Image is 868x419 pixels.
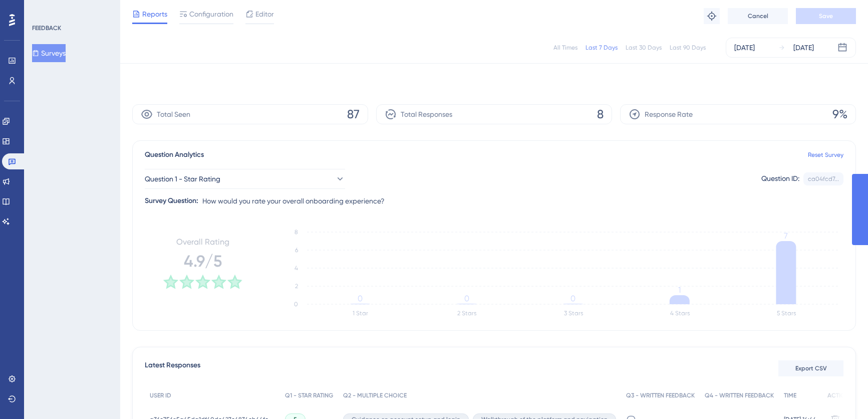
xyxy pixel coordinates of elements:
span: 8 [597,106,604,122]
span: Q4 - WRITTEN FEEDBACK [705,391,774,399]
span: Configuration [189,8,233,20]
span: Response Rate [645,108,693,120]
button: Surveys [32,44,66,62]
tspan: 0 [464,294,469,303]
iframe: UserGuiding AI Assistant Launcher [826,379,856,409]
text: 2 Stars [457,310,476,317]
tspan: 2 [295,283,298,290]
div: Last 7 Days [586,44,618,52]
tspan: 4 [295,265,298,272]
span: 9% [832,106,847,122]
span: Save [819,12,833,20]
tspan: 8 [295,229,298,236]
span: USER ID [150,391,171,399]
span: Overall Rating [176,236,229,248]
text: 4 Stars [670,310,690,317]
div: Survey Question: [145,195,198,207]
span: Total Seen [157,108,190,120]
span: Reports [142,8,167,20]
button: Save [796,8,856,24]
span: How would you rate your overall onboarding experience? [202,195,385,207]
span: Q1 - STAR RATING [285,391,333,399]
tspan: 0 [570,294,575,303]
div: Last 90 Days [670,44,706,52]
button: Question 1 - Star Rating [145,169,345,189]
span: Q2 - MULTIPLE CHOICE [343,391,407,399]
div: Question ID: [761,172,799,185]
span: 4.9/5 [184,250,222,272]
tspan: 6 [295,247,298,254]
button: Cancel [728,8,788,24]
text: 1 Star [353,310,368,317]
tspan: 0 [358,294,363,303]
span: 87 [347,106,360,122]
div: ca04fcd7... [808,175,839,183]
tspan: 7 [784,231,788,241]
span: Question 1 - Star Rating [145,173,220,185]
span: Cancel [748,12,768,20]
a: Reset Survey [808,151,843,159]
span: Editor [255,8,274,20]
span: Total Responses [401,108,452,120]
div: [DATE] [734,42,755,54]
span: Latest Responses [145,359,200,377]
span: Export CSV [795,364,827,372]
tspan: 1 [678,285,681,295]
div: Last 30 Days [626,44,662,52]
span: TIME [784,391,796,399]
tspan: 0 [294,301,298,308]
span: Q3 - WRITTEN FEEDBACK [626,391,695,399]
button: Export CSV [778,360,843,376]
text: 5 Stars [777,310,796,317]
text: 3 Stars [564,310,583,317]
div: FEEDBACK [32,24,61,32]
div: All Times [553,44,577,52]
span: Question Analytics [145,149,204,161]
div: [DATE] [793,42,814,54]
